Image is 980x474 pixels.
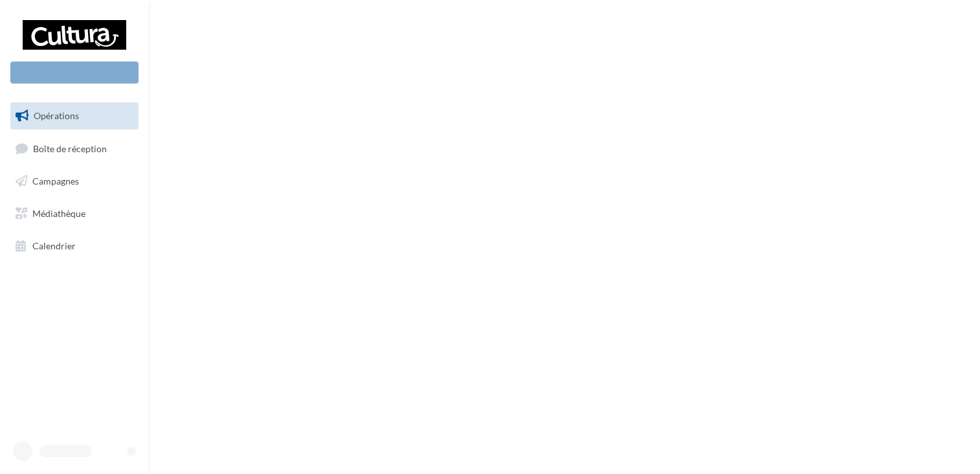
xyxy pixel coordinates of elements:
span: Campagnes [32,175,79,186]
span: Opérations [34,110,79,121]
span: Calendrier [32,240,76,251]
a: Calendrier [8,232,141,260]
a: Médiathèque [8,200,141,227]
div: Nouvelle campagne [10,62,139,84]
span: Médiathèque [32,208,85,219]
a: Opérations [8,102,141,130]
span: Boîte de réception [33,142,107,153]
a: Boîte de réception [8,135,141,163]
a: Campagnes [8,168,141,195]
